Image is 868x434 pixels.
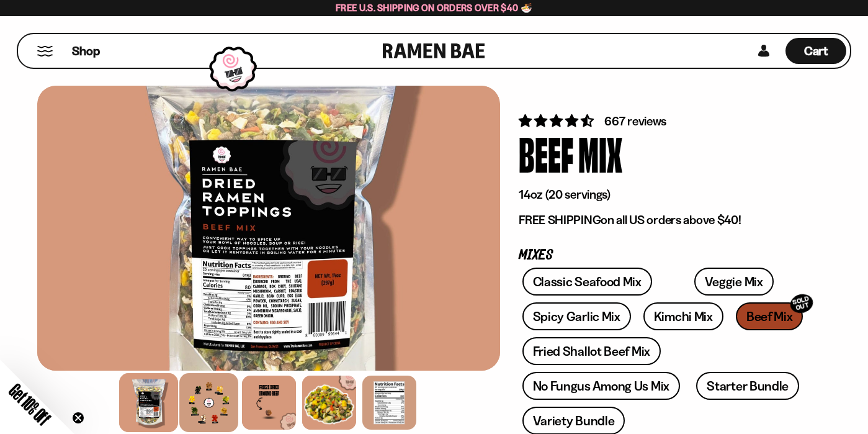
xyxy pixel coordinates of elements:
[72,43,100,60] span: Shop
[519,113,596,129] span: 4.64 stars
[643,302,723,330] a: Kimchi Mix
[578,130,622,176] div: Mix
[522,268,652,296] a: Classic Seafood Mix
[604,114,666,129] span: 667 reviews
[519,130,573,176] div: Beef
[6,380,54,428] span: Get 10% Off
[522,302,631,330] a: Spicy Garlic Mix
[519,212,601,227] strong: FREE SHIPPING
[522,372,680,400] a: No Fungus Among Us Mix
[519,187,812,202] p: 14oz (20 servings)
[519,212,812,228] p: on all US orders above $40!
[522,337,661,365] a: Fried Shallot Beef Mix
[519,250,812,261] p: Mixes
[72,412,84,424] button: Close teaser
[37,46,53,57] button: Mobile Menu Trigger
[336,2,532,14] span: Free U.S. Shipping on Orders over $40 🍜
[72,38,100,64] a: Shop
[785,34,846,68] a: Cart
[696,372,799,400] a: Starter Bundle
[694,268,774,296] a: Veggie Mix
[804,43,828,58] span: Cart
